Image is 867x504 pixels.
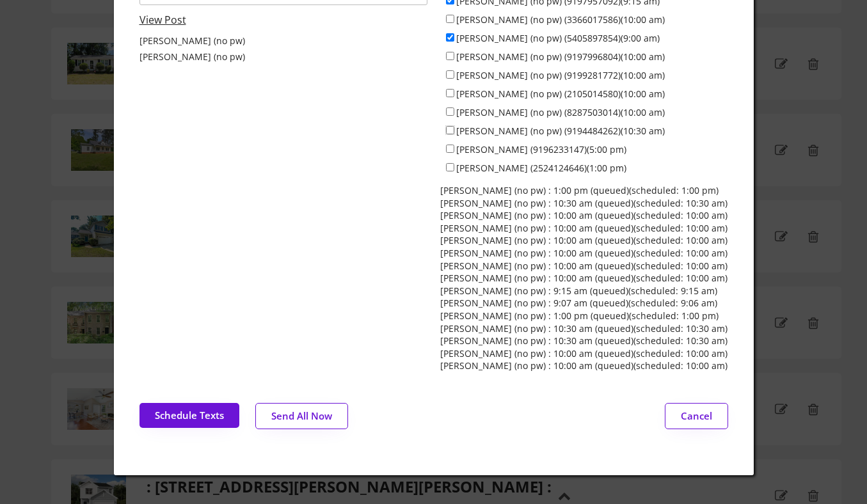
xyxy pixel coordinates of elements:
div: [PERSON_NAME] (no pw) : 10:00 am (queued)(scheduled: 10:00 am) [440,209,728,222]
a: View Post [139,13,186,27]
div: [PERSON_NAME] (no pw) : 10:30 am (queued)(scheduled: 10:30 am) [440,335,728,347]
div: [PERSON_NAME] (no pw) [139,51,245,63]
label: [PERSON_NAME] (no pw) (5405897854)(9:00 am) [456,32,660,44]
div: [PERSON_NAME] (no pw) : 10:00 am (queued)(scheduled: 10:00 am) [440,234,728,247]
div: [PERSON_NAME] (no pw) : 10:00 am (queued)(scheduled: 10:00 am) [440,247,728,260]
div: [PERSON_NAME] (no pw) [139,35,245,47]
label: [PERSON_NAME] (no pw) (9197996804)(10:00 am) [456,51,665,63]
div: [PERSON_NAME] (no pw) : 10:00 am (queued)(scheduled: 10:00 am) [440,359,728,372]
div: [PERSON_NAME] (no pw) : 10:00 am (queued)(scheduled: 10:00 am) [440,222,728,235]
div: [PERSON_NAME] (no pw) : 10:00 am (queued)(scheduled: 10:00 am) [440,272,728,285]
button: Schedule Texts [139,403,239,428]
label: [PERSON_NAME] (no pw) (8287503014)(10:00 am) [456,106,665,118]
div: [PERSON_NAME] (no pw) : 9:07 am (queued)(scheduled: 9:06 am) [440,297,717,310]
label: [PERSON_NAME] (no pw) (2105014580)(10:00 am) [456,88,665,100]
div: [PERSON_NAME] (no pw) : 1:00 pm (queued)(scheduled: 1:00 pm) [440,184,719,197]
div: [PERSON_NAME] (no pw) : 9:15 am (queued)(scheduled: 9:15 am) [440,285,717,297]
label: [PERSON_NAME] (no pw) (3366017586)(10:00 am) [456,13,665,26]
button: Cancel [665,403,728,429]
label: [PERSON_NAME] (no pw) (9199281772)(10:00 am) [456,69,665,81]
div: [PERSON_NAME] (no pw) : 1:00 pm (queued)(scheduled: 1:00 pm) [440,310,719,322]
div: [PERSON_NAME] (no pw) : 10:30 am (queued)(scheduled: 10:30 am) [440,197,728,210]
label: [PERSON_NAME] (2524124646)(1:00 pm) [456,162,626,174]
button: Send All Now [255,403,348,429]
div: [PERSON_NAME] (no pw) : 10:30 am (queued)(scheduled: 10:30 am) [440,322,728,335]
div: [PERSON_NAME] (no pw) : 10:00 am (queued)(scheduled: 10:00 am) [440,347,728,360]
label: [PERSON_NAME] (no pw) (9194484262)(10:30 am) [456,125,665,137]
label: [PERSON_NAME] (9196233147)(5:00 pm) [456,143,626,155]
div: [PERSON_NAME] (no pw) : 10:00 am (queued)(scheduled: 10:00 am) [440,260,728,272]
